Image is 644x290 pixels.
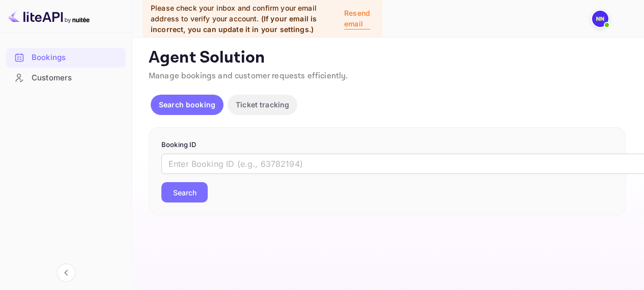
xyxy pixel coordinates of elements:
p: Search booking [159,99,215,110]
button: Collapse navigation [57,264,75,282]
img: N/A N/A [592,11,608,27]
div: Customers [6,68,126,88]
p: Agent Solution [149,48,626,68]
a: Customers [6,68,126,87]
a: Bookings [6,48,126,67]
span: Please check your inbox and confirm your email address to verify your account. [151,4,317,23]
p: Resend email [344,8,370,30]
button: Search [161,182,208,202]
p: Booking ID [161,140,613,150]
span: Manage bookings and customer requests efficiently. [149,71,348,81]
p: Ticket tracking [236,99,289,110]
div: Bookings [6,48,126,68]
div: Customers [32,72,121,84]
div: Bookings [32,52,121,64]
img: LiteAPI logo [8,8,90,24]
